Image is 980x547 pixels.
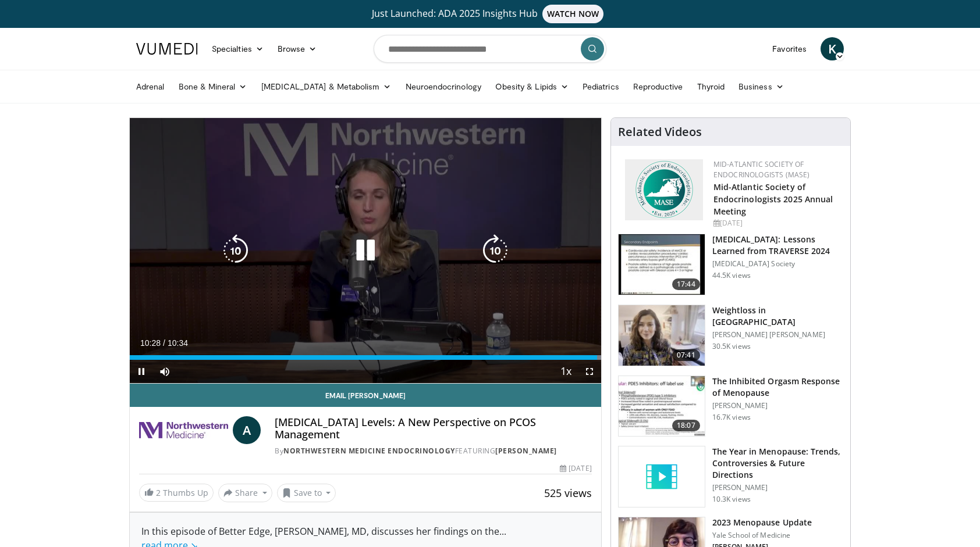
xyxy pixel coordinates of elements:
[374,35,606,63] input: Search topics, interventions
[712,342,751,351] p: 30.5K views
[495,446,557,456] a: [PERSON_NAME]
[672,349,700,361] span: 07:41
[712,446,843,481] h3: The Year in Menopause: Trends, Controversies & Future Directions
[205,37,271,60] a: Specialties
[712,495,751,504] p: 10.3K views
[690,75,732,98] a: Thyroid
[732,75,791,98] a: Business
[712,483,843,492] p: [PERSON_NAME]
[130,360,153,383] button: Pause
[712,271,751,280] p: 44.5K views
[163,338,165,348] span: /
[619,446,705,507] img: video_placeholder_short.svg
[130,118,601,384] video-js: Video Player
[618,446,843,507] a: The Year in Menopause: Trends, Controversies & Future Directions [PERSON_NAME] 10.3K views
[277,484,336,502] button: Save to
[619,234,705,295] img: 1317c62a-2f0d-4360-bee0-b1bff80fed3c.150x105_q85_crop-smart_upscale.jpg
[254,75,399,98] a: [MEDICAL_DATA] & Metabolism
[542,5,604,23] span: WATCH NOW
[140,338,161,348] span: 10:28
[618,376,843,437] a: 18:07 The Inhibited Orgasm Response of Menopause [PERSON_NAME] 16.7K views
[619,305,705,366] img: 9983fed1-7565-45be-8934-aef1103ce6e2.150x105_q85_crop-smart_upscale.jpg
[555,360,578,383] button: Playback Rate
[130,355,601,360] div: Progress Bar
[712,401,843,410] p: [PERSON_NAME]
[560,463,591,474] div: [DATE]
[129,75,172,98] a: Adrenal
[625,159,703,220] img: f382488c-070d-4809-84b7-f09b370f5972.png.150x105_q85_autocrop_double_scale_upscale_version-0.2.png
[576,75,626,98] a: Pediatrics
[619,376,705,437] img: 283c0f17-5e2d-42ba-a87c-168d447cdba4.150x105_q85_crop-smart_upscale.jpg
[233,416,261,444] a: A
[283,446,455,456] a: Northwestern Medicine Endocrinology
[544,486,592,500] span: 525 views
[172,75,254,98] a: Bone & Mineral
[712,330,843,339] p: [PERSON_NAME] [PERSON_NAME]
[130,384,601,407] a: Email [PERSON_NAME]
[712,259,843,269] p: [MEDICAL_DATA] Society
[275,416,591,441] h4: [MEDICAL_DATA] Levels: A New Perspective on PCOS Management
[713,181,833,217] a: Mid-Atlantic Society of Endocrinologists 2025 Annual Meeting
[139,484,214,502] a: 2 Thumbs Up
[821,37,844,60] a: K
[765,37,814,60] a: Favorites
[139,416,228,444] img: Northwestern Medicine Endocrinology
[672,278,700,290] span: 17:44
[618,305,843,366] a: 07:41 Weightloss in [GEOGRAPHIC_DATA] [PERSON_NAME] [PERSON_NAME] 30.5K views
[672,420,700,431] span: 18:07
[138,5,842,23] a: Just Launched: ADA 2025 Insights HubWATCH NOW
[271,37,324,60] a: Browse
[712,531,812,540] p: Yale School of Medicine
[712,376,843,399] h3: The Inhibited Orgasm Response of Menopause
[712,413,751,422] p: 16.7K views
[712,234,843,257] h3: [MEDICAL_DATA]: Lessons Learned from TRAVERSE 2024
[136,43,198,55] img: VuMedi Logo
[156,487,161,498] span: 2
[712,305,843,328] h3: Weightloss in [GEOGRAPHIC_DATA]
[626,75,690,98] a: Reproductive
[618,125,702,139] h4: Related Videos
[168,338,188,348] span: 10:34
[712,517,812,528] h3: 2023 Menopause Update
[488,75,576,98] a: Obesity & Lipids
[618,234,843,295] a: 17:44 [MEDICAL_DATA]: Lessons Learned from TRAVERSE 2024 [MEDICAL_DATA] Society 44.5K views
[218,484,272,502] button: Share
[275,446,591,456] div: By FEATURING
[153,360,176,383] button: Mute
[578,360,601,383] button: Fullscreen
[399,75,488,98] a: Neuroendocrinology
[713,218,841,228] div: [DATE]
[713,159,810,180] a: Mid-Atlantic Society of Endocrinologists (MASE)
